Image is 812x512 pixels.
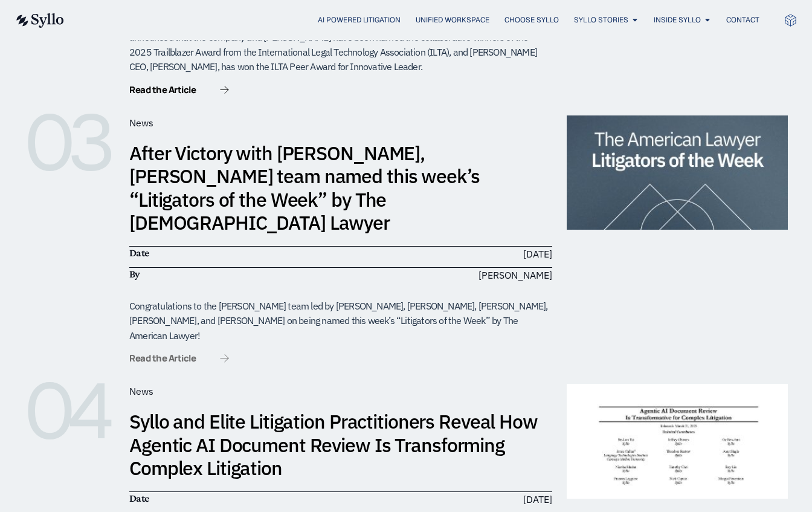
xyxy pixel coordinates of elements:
span: News [129,117,153,129]
img: syllo [14,13,64,28]
a: AI Powered Litigation [318,15,401,25]
span: News [129,385,153,397]
span: [PERSON_NAME] [478,268,552,282]
a: Read the Article [129,85,229,97]
a: Unified Workspace [416,15,489,25]
div: Menu Toggle [88,15,759,26]
time: [DATE] [523,248,552,260]
nav: Menu [88,15,759,26]
time: [DATE] [523,493,552,505]
a: Syllo and Elite Litigation Practitioners Reveal How Agentic AI Document Review Is Transforming Co... [129,409,538,481]
h6: 04 [24,384,115,438]
h6: Date [129,492,335,505]
img: whitePaper [567,384,788,498]
h6: By [129,268,335,281]
img: litOfTheWeek [567,115,788,230]
div: [GEOGRAPHIC_DATA], [GEOGRAPHIC_DATA], [DATE] – Syllo, the litigation workspace for the AI era, [D... [129,15,552,74]
a: Syllo Stories [574,15,628,25]
div: Congratulations to the [PERSON_NAME] team led by [PERSON_NAME], [PERSON_NAME], [PERSON_NAME], [PE... [129,299,552,343]
a: After Victory with [PERSON_NAME], [PERSON_NAME] team named this week’s “Litigators of the Week” b... [129,140,480,235]
h6: Date [129,247,335,260]
a: Read the Article [129,354,229,366]
h6: 03 [24,115,115,170]
a: Contact [726,15,759,25]
span: Read the Article [129,354,196,363]
a: Inside Syllo [654,15,701,25]
a: Choose Syllo [504,15,559,25]
span: Read the Article [129,85,196,94]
